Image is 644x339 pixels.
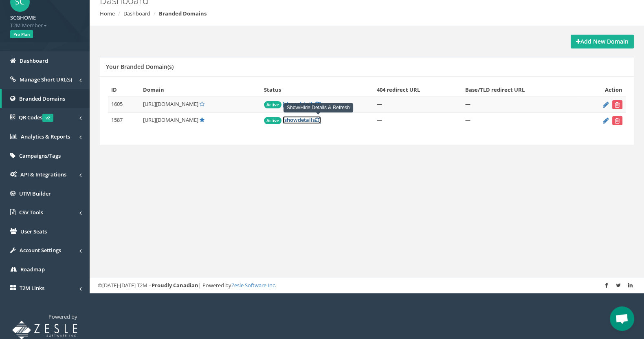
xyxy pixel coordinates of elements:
[21,133,70,140] span: Analytics & Reports
[20,266,45,273] span: Roadmap
[123,10,150,17] a: Dashboard
[264,101,281,108] span: Active
[143,100,198,108] span: [URL][DOMAIN_NAME]
[462,83,579,97] th: Base/TLD redirect URL
[20,247,61,254] span: Account Settings
[19,152,61,159] span: Campaigns/Tags
[284,100,298,108] span: show
[374,97,462,113] td: —
[159,10,207,17] strong: Branded Domains
[231,282,276,289] a: Zesle Software Inc.
[106,64,174,70] h5: Your Branded Domain(s)
[261,83,374,97] th: Status
[579,83,626,97] th: Action
[140,83,261,97] th: Domain
[98,282,636,289] div: ©[DATE]-[DATE] T2M – | Powered by
[152,282,198,289] strong: Proudly Canadian
[374,113,462,129] td: —
[462,97,579,113] td: —
[42,114,53,122] span: v2
[200,116,204,123] a: Default
[20,57,48,64] span: Dashboard
[264,117,281,124] span: Active
[284,116,298,123] span: show
[374,83,462,97] th: 404 redirect URL
[20,76,72,83] span: Manage Short URL(s)
[19,209,43,216] span: CSV Tools
[100,10,115,17] a: Home
[19,114,53,121] span: QR Codes
[462,113,579,129] td: —
[610,306,634,331] div: Open chat
[576,37,629,45] strong: Add New Domain
[10,12,79,29] a: SCGHOME T2M Member
[10,30,33,38] span: Pro Plan
[10,14,36,21] strong: SCGHOME
[284,103,353,112] div: Show/Hide Details & Refresh
[10,22,79,29] span: T2M Member
[283,116,321,124] a: [showdetails]
[571,35,634,48] a: Add New Domain
[19,95,65,102] span: Branded Domains
[20,228,47,235] span: User Seats
[108,83,140,97] th: ID
[108,97,140,113] td: 1605
[283,100,321,108] a: [showdetails]
[19,190,51,197] span: UTM Builder
[143,116,198,123] span: [URL][DOMAIN_NAME]
[108,113,140,129] td: 1587
[20,171,66,178] span: API & Integrations
[20,284,44,292] span: T2M Links
[200,100,204,108] a: Set Default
